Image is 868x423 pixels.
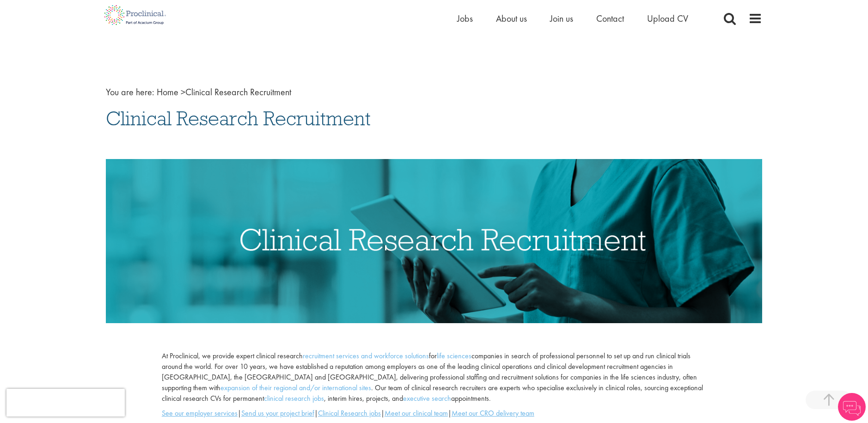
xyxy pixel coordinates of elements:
[318,408,381,418] a: Clinical Research jobs
[437,351,471,361] a: life sciences
[6,389,125,417] iframe: reCAPTCHA
[838,393,866,421] img: Chatbot
[496,12,527,25] a: About us
[403,393,451,403] a: executive search
[452,408,534,418] a: Meet our CRO delivery team
[550,12,573,25] a: Join us
[264,393,324,403] a: clinical research jobs
[303,351,429,361] a: recruitment services and workforce solutions
[596,12,624,25] a: Contact
[241,408,314,418] a: Send us your project brief
[106,106,371,131] span: Clinical Research Recruitment
[162,408,706,419] p: | | | |
[162,351,706,404] p: At Proclinical, we provide expert clinical research for companies in search of professional perso...
[647,12,688,25] a: Upload CV
[106,159,762,323] img: Clinical Research Recruitment
[157,86,178,98] a: breadcrumb link to Home
[457,12,473,25] a: Jobs
[385,408,448,418] a: Meet our clinical team
[157,86,291,98] span: Clinical Research Recruitment
[106,86,154,98] span: You are here:
[181,86,185,98] span: >
[162,408,238,418] a: See our employer services
[220,383,371,392] a: expansion of their regional and/or international sites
